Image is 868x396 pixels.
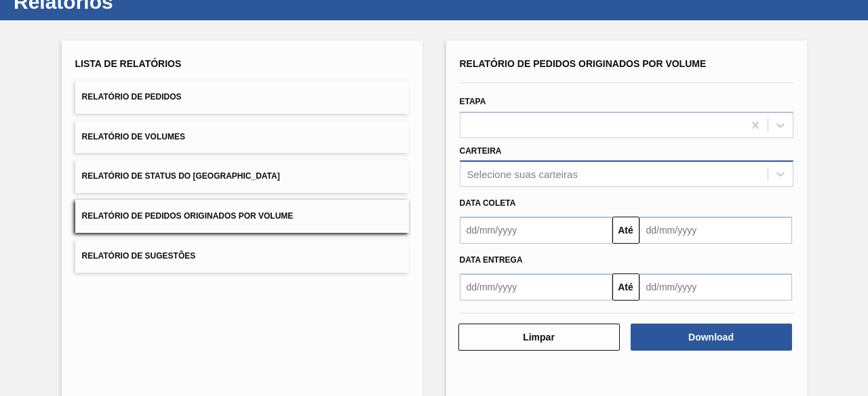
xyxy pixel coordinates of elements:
[82,171,280,181] span: Relatório de Status do [GEOGRAPHIC_DATA]
[612,217,639,244] button: Até
[82,251,196,261] span: Relatório de Sugestões
[460,255,523,265] span: Data Entrega
[82,132,185,141] span: Relatório de Volumes
[639,217,792,244] input: dd/mm/yyyy
[639,273,792,301] input: dd/mm/yyyy
[75,200,409,233] button: Relatório de Pedidos Originados por Volume
[82,92,182,102] span: Relatório de Pedidos
[75,58,182,69] span: Lista de Relatórios
[82,211,294,221] span: Relatório de Pedidos Originados por Volume
[612,273,639,301] button: Até
[460,217,612,244] input: dd/mm/yyyy
[75,81,409,114] button: Relatório de Pedidos
[467,169,578,180] div: Selecione suas carteiras
[460,273,612,301] input: dd/mm/yyyy
[631,324,792,351] button: Download
[75,160,409,193] button: Relatório de Status do [GEOGRAPHIC_DATA]
[460,146,502,156] label: Carteira
[460,198,516,208] span: Data coleta
[458,324,620,351] button: Limpar
[75,240,409,273] button: Relatório de Sugestões
[460,97,486,106] label: Etapa
[460,58,707,69] span: Relatório de Pedidos Originados por Volume
[75,120,409,154] button: Relatório de Volumes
